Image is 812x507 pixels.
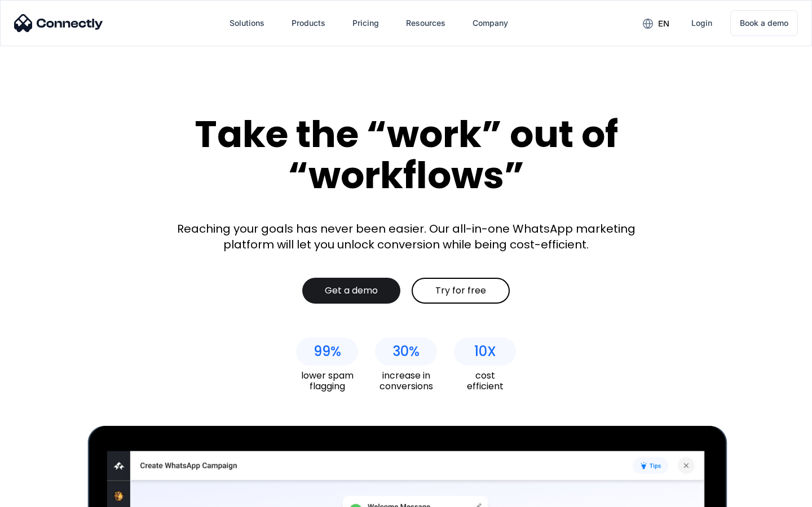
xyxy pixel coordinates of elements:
[474,344,496,359] div: 10X
[412,278,510,304] a: Try for free
[292,15,325,31] div: Products
[152,114,660,195] div: Take the “work” out of “workflows”
[375,370,437,392] div: increase in conversions
[343,10,388,37] a: Pricing
[325,285,378,296] div: Get a demo
[473,15,508,31] div: Company
[682,10,721,37] a: Login
[296,370,358,392] div: lower spam flagging
[11,487,68,503] aside: Language selected: English
[392,344,420,359] div: 30%
[454,370,516,392] div: cost efficient
[352,15,379,31] div: Pricing
[730,10,798,36] a: Book a demo
[14,14,103,32] img: Connectly Logo
[658,16,669,32] div: en
[302,278,400,304] a: Get a demo
[169,221,643,252] div: Reaching your goals has never been easier. Our all-in-one WhatsApp marketing platform will let yo...
[691,15,712,31] div: Login
[435,285,486,296] div: Try for free
[406,15,445,31] div: Resources
[23,487,68,503] ul: Language list
[314,344,341,359] div: 99%
[230,15,264,31] div: Solutions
